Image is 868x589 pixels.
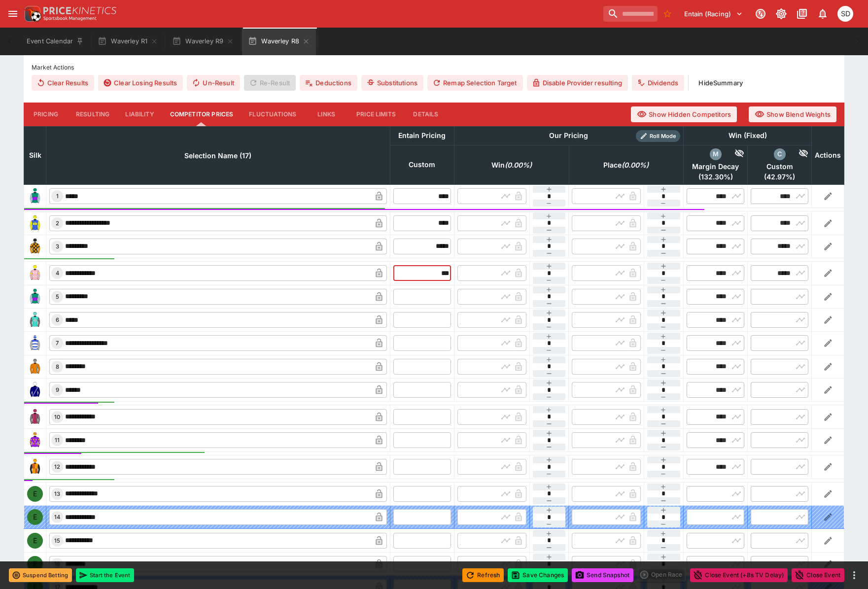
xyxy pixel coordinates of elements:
[527,75,628,91] button: Disable Provider resulting
[32,75,94,91] button: Clear Results
[27,459,43,475] img: runner 12
[545,130,592,142] div: Our Pricing
[300,75,357,91] button: Deductions
[678,6,749,22] button: Select Tenant
[749,106,836,122] button: Show Blend Weights
[792,568,844,582] button: Close Event
[52,414,62,420] span: 10
[54,340,61,346] span: 7
[22,4,41,24] img: PriceKinetics Logo
[27,239,43,254] img: runner 3
[54,193,61,200] span: 1
[166,28,240,55] button: Waverley R9
[687,148,744,181] div: excl. Emergencies (132.30%)
[54,243,61,250] span: 3
[27,289,43,305] img: runner 5
[404,103,448,126] button: Details
[646,132,680,140] span: Roll Mode
[27,312,43,328] img: runner 6
[162,103,242,126] button: Competitor Prices
[21,28,90,55] button: Event Calendar
[241,103,304,126] button: Fluctuations
[27,382,43,398] img: runner 9
[27,359,43,375] img: runner 8
[27,188,43,204] img: runner 1
[32,60,836,75] label: Market Actions
[710,148,722,160] div: margin_decay
[27,486,43,502] div: E
[684,126,812,145] th: Win (Fixed)
[52,560,62,567] span: 16
[54,363,61,370] span: 8
[693,75,749,91] button: HideSummary
[687,173,744,181] span: ( 132.30 %)
[27,533,43,549] div: E
[54,220,61,227] span: 2
[632,75,684,91] button: Dividends
[690,568,788,582] button: Close Event (+8s TV Delay)
[52,490,62,497] span: 13
[592,159,660,171] span: excl. Emergencies (0.00%)
[27,409,43,425] img: runner 10
[117,103,162,126] button: Liability
[54,270,61,277] span: 4
[53,437,62,444] span: 11
[27,432,43,448] img: runner 11
[187,75,240,91] button: Un-Result
[24,126,46,184] th: Silk
[481,159,543,171] span: excl. Emergencies (0.00%)
[68,103,117,126] button: Resulting
[772,5,790,23] button: Toggle light/dark mode
[812,126,844,184] th: Actions
[27,556,43,572] div: E
[52,537,62,544] span: 15
[834,3,856,25] button: Stuart Dibb
[751,173,808,181] span: ( 42.97 %)
[27,335,43,351] img: runner 7
[242,28,316,55] button: Waverley R8
[52,463,62,470] span: 12
[814,5,832,23] button: Notifications
[603,6,658,22] input: search
[92,28,164,55] button: Waverley R1
[27,509,43,525] div: E
[774,148,786,160] div: custom
[637,568,686,582] div: split button
[54,386,61,393] span: 9
[622,159,649,171] em: ( 0.00 %)
[508,568,568,582] button: Save Changes
[361,75,423,91] button: Substitutions
[572,568,633,582] button: Send Snapshot
[348,103,404,126] button: Price Limits
[752,5,769,23] button: Connected to PK
[27,265,43,281] img: runner 4
[751,162,808,171] span: Custom
[4,5,22,23] button: open drawer
[43,7,116,14] img: PriceKinetics
[27,215,43,231] img: runner 2
[786,148,809,160] div: Hide Competitor
[390,145,454,184] th: Custom
[636,130,680,142] div: Show/hide Price Roll mode configuration.
[174,150,262,162] span: Selection Name (17)
[848,569,860,581] button: more
[24,103,68,126] button: Pricing
[751,148,808,181] div: excl. Emergencies (42.97%)
[304,103,348,126] button: Links
[722,148,745,160] div: Hide Competitor
[427,75,523,91] button: Remap Selection Target
[43,16,97,21] img: Sportsbook Management
[660,6,675,22] button: No Bookmarks
[793,5,811,23] button: Documentation
[390,126,454,145] th: Entain Pricing
[9,568,72,582] button: Suspend Betting
[687,162,744,171] span: Margin Decay
[505,159,532,171] em: ( 0.00 %)
[54,293,61,300] span: 5
[98,75,183,91] button: Clear Losing Results
[837,6,853,22] div: Stuart Dibb
[631,106,737,122] button: Show Hidden Competitors
[76,568,134,582] button: Start the Event
[462,568,504,582] button: Refresh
